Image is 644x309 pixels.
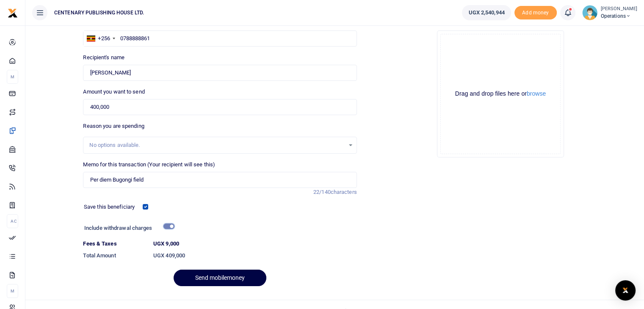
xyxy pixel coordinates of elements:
[459,5,514,20] li: Wallet ballance
[527,91,546,97] button: browse
[514,6,557,20] span: Add money
[514,9,557,15] a: Add money
[83,31,117,46] div: Uganda: +256
[83,88,144,96] label: Amount you want to send
[615,280,636,301] div: Open Intercom Messenger
[462,5,511,20] a: UGX 2,540,944
[83,122,144,130] label: Reason you are spending
[83,99,357,115] input: UGX
[437,30,564,157] div: File Uploader
[7,284,18,298] li: M
[83,30,357,47] input: Enter phone number
[8,9,18,16] a: logo-small logo-large logo-large
[84,203,135,211] label: Save this beneficiary
[80,240,150,248] dt: Fees & Taxes
[83,53,124,62] label: Recipient's name
[582,5,637,20] a: profile-user [PERSON_NAME] Operations
[331,189,357,195] span: characters
[582,5,597,20] img: profile-user
[174,270,266,286] button: Send mobilemoney
[83,172,357,188] input: Enter extra information
[468,8,504,17] span: UGX 2,540,944
[83,252,146,259] h6: Total Amount
[83,65,357,81] input: Loading name...
[7,214,18,228] li: Ac
[441,90,560,98] div: Drag and drop files here or
[83,160,215,169] label: Memo for this transaction (Your recipient will see this)
[84,225,171,232] h6: Include withdrawal charges
[51,9,147,17] span: CENTENARY PUBLISHING HOUSE LTD.
[601,12,637,20] span: Operations
[153,240,179,248] label: UGX 9,000
[89,141,344,149] div: No options available.
[98,34,110,43] div: +256
[601,6,637,13] small: [PERSON_NAME]
[7,70,18,84] li: M
[514,6,557,20] li: Toup your wallet
[8,8,18,18] img: logo-small
[153,252,357,259] h6: UGX 409,000
[313,189,331,195] span: 22/140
